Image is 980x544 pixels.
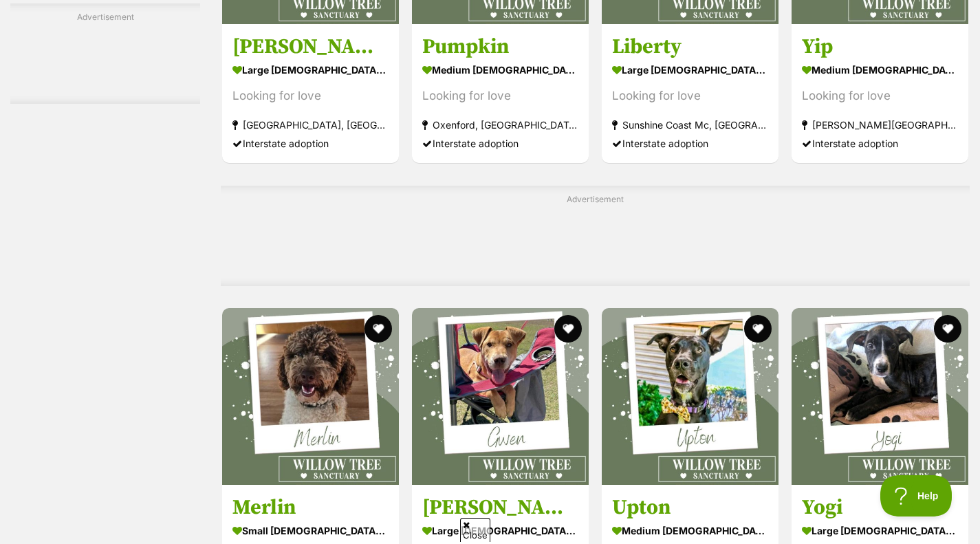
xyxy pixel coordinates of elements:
strong: medium [DEMOGRAPHIC_DATA] Dog [802,61,958,80]
strong: Sunshine Coast Mc, [GEOGRAPHIC_DATA] [612,116,768,135]
a: Pumpkin medium [DEMOGRAPHIC_DATA] Dog Looking for love Oxenford, [GEOGRAPHIC_DATA] Interstate ado... [412,24,589,164]
h3: Upton [612,494,768,521]
button: favourite [364,315,392,342]
div: Advertisement [221,186,970,286]
a: Liberty large [DEMOGRAPHIC_DATA] Dog Looking for love Sunshine Coast Mc, [GEOGRAPHIC_DATA] Inters... [602,24,778,164]
span: Close [460,518,490,542]
h3: [PERSON_NAME] [232,34,389,61]
button: favourite [744,315,772,342]
strong: [GEOGRAPHIC_DATA], [GEOGRAPHIC_DATA] [232,116,389,135]
h3: Liberty [612,34,768,61]
strong: small [DEMOGRAPHIC_DATA] Dog [232,521,389,541]
strong: large [DEMOGRAPHIC_DATA] Dog [612,61,768,80]
h3: Merlin [232,494,389,521]
img: Yogi - Irish Wolfhound Dog [792,308,968,485]
h3: Yip [802,34,958,61]
strong: large [DEMOGRAPHIC_DATA] Dog [422,521,578,541]
h3: Yogi [802,494,958,521]
div: Looking for love [232,87,389,106]
div: Interstate adoption [802,135,958,153]
button: favourite [934,315,961,342]
div: Interstate adoption [612,135,768,153]
a: Yip medium [DEMOGRAPHIC_DATA] Dog Looking for love [PERSON_NAME][GEOGRAPHIC_DATA], [GEOGRAPHIC_DA... [792,24,968,164]
img: Upton - Kelpie Dog [602,308,778,485]
strong: large [DEMOGRAPHIC_DATA] Dog [232,61,389,80]
a: [PERSON_NAME] large [DEMOGRAPHIC_DATA] Dog Looking for love [GEOGRAPHIC_DATA], [GEOGRAPHIC_DATA] ... [222,24,399,164]
button: favourite [554,315,582,342]
img: Merlin - Poodle Dog [222,308,399,485]
h3: Pumpkin [422,34,578,61]
iframe: Help Scout Beacon - Open [880,475,952,516]
div: Interstate adoption [232,135,389,153]
h3: [PERSON_NAME] [422,494,578,521]
strong: large [DEMOGRAPHIC_DATA] Dog [802,521,958,541]
div: Looking for love [612,87,768,106]
strong: medium [DEMOGRAPHIC_DATA] Dog [422,61,578,80]
strong: medium [DEMOGRAPHIC_DATA] Dog [612,521,768,541]
strong: [PERSON_NAME][GEOGRAPHIC_DATA], [GEOGRAPHIC_DATA] [802,116,958,135]
div: Interstate adoption [422,135,578,153]
div: Looking for love [802,87,958,106]
strong: Oxenford, [GEOGRAPHIC_DATA] [422,116,578,135]
div: Looking for love [422,87,578,106]
img: Gwen - Mastiff Dog [412,308,589,485]
div: Advertisement [10,3,200,104]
